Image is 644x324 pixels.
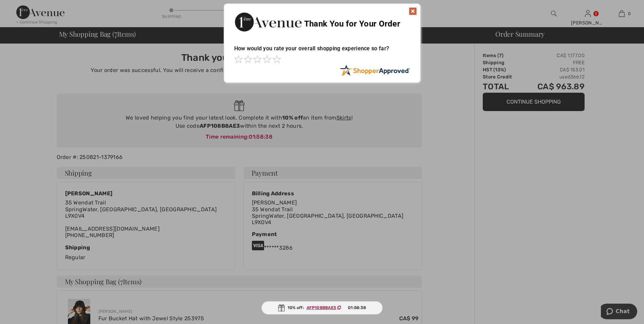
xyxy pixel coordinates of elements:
[234,38,410,65] div: How would you rate your overall shopping experience so far?
[261,301,383,314] div: 10% off:
[409,7,417,15] img: x
[15,5,29,11] span: Chat
[278,304,285,311] img: Gift.svg
[304,19,400,29] span: Thank You for Your Order
[307,305,336,310] ins: AFP108B8AE3
[348,305,366,311] span: 01:58:38
[234,11,302,33] img: Thank You for Your Order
